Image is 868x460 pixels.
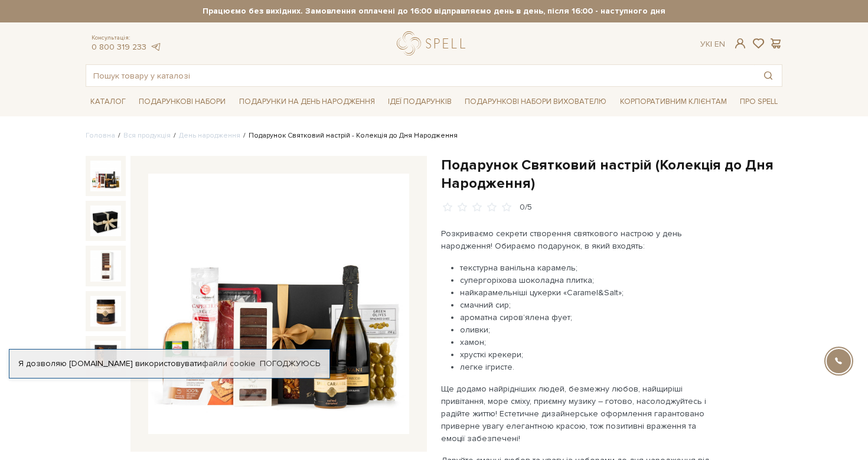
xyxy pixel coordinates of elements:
p: Ще додамо найрідніших людей, безмежну любов, найщиріші привітання, море сміху, приємну музику – г... [441,383,718,445]
a: telegram [149,42,161,52]
a: Ідеї подарунків [383,93,456,111]
img: Подарунок Святковий настрій (Колекція до Дня Народження) [90,296,121,327]
p: Розкриваємо секрети створення святкового настрою у день народження! Обираємо подарунок, в який вх... [441,227,718,252]
a: Про Spell [735,93,782,111]
a: En [714,39,725,49]
img: Подарунок Святковий настрій (Колекція до Дня Народження) [90,161,121,191]
a: Головна [86,131,115,140]
a: Подарункові набори [134,93,230,111]
img: Подарунок Святковий настрій (Колекція до Дня Народження) [90,250,121,281]
li: найкарамельніші цукерки «Caramel&Salt»; [460,286,718,299]
div: Ук [700,39,725,50]
li: хрусткі крекери; [460,348,718,361]
a: Корпоративним клієнтам [615,92,732,112]
li: оливки; [460,324,718,336]
a: День народження [179,131,240,140]
li: супергоріхова шоколадна плитка; [460,274,718,286]
div: Я дозволяю [DOMAIN_NAME] використовувати [9,358,329,369]
button: Пошук товару у каталозі [755,65,782,86]
li: смачний сир; [460,299,718,311]
span: | [710,39,712,49]
input: Пошук товару у каталозі [86,65,755,86]
li: Подарунок Святковий настрій - Колекція до Дня Народження [240,131,458,141]
li: текстурна ванільна карамель; [460,262,718,274]
h1: Подарунок Святковий настрій (Колекція до Дня Народження) [441,156,782,193]
img: Подарунок Святковий настрій (Колекція до Дня Народження) [90,205,121,236]
div: 0/5 [520,202,532,213]
img: Подарунок Святковий настрій (Колекція до Дня Народження) [90,341,121,371]
strong: Працюємо без вихідних. Замовлення оплачені до 16:00 відправляємо день в день, після 16:00 - насту... [86,6,782,17]
a: Погоджуюсь [260,358,320,369]
span: Консультація: [92,34,161,42]
a: 0 800 319 233 [92,42,146,52]
li: ароматна сиров’ялена фует; [460,311,718,324]
a: Подарунки на День народження [234,93,380,111]
li: легке ігристе. [460,361,718,373]
img: Подарунок Святковий настрій (Колекція до Дня Народження) [148,174,409,435]
a: файли cookie [202,358,256,368]
a: Подарункові набори вихователю [460,92,611,112]
a: Вся продукція [123,131,171,140]
li: хамон; [460,336,718,348]
a: Каталог [86,93,130,111]
a: logo [397,31,471,56]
